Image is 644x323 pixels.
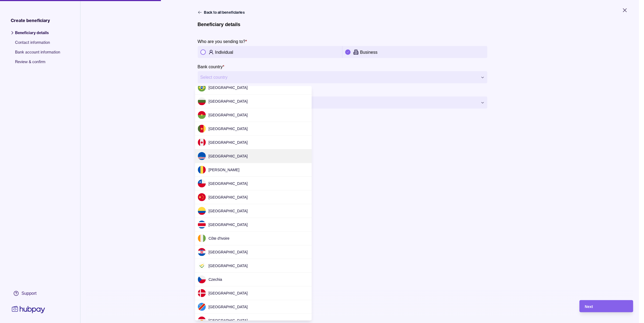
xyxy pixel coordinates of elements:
img: br [198,84,206,92]
span: [GEOGRAPHIC_DATA] [208,113,248,117]
span: [GEOGRAPHIC_DATA] [208,154,248,158]
span: [GEOGRAPHIC_DATA] [208,140,248,145]
img: cv [198,152,206,160]
span: [GEOGRAPHIC_DATA] [208,222,248,227]
img: bf [198,111,206,119]
img: cn [198,193,206,201]
img: ca [198,138,206,146]
img: bg [198,97,206,105]
img: td [198,166,206,174]
span: [GEOGRAPHIC_DATA] [208,99,248,103]
span: Côte d'Ivoire [208,236,229,241]
img: co [198,207,206,215]
img: cy [198,262,206,270]
img: cl [198,180,206,188]
img: cm [198,125,206,133]
span: [PERSON_NAME] [208,168,239,172]
img: cz [198,275,206,283]
img: dk [198,289,206,297]
span: [GEOGRAPHIC_DATA] [208,85,248,90]
img: cg [198,303,206,311]
span: [GEOGRAPHIC_DATA] [208,291,248,295]
span: Czechia [208,277,222,282]
span: [GEOGRAPHIC_DATA] [208,318,248,323]
span: [GEOGRAPHIC_DATA] [208,209,248,213]
span: [GEOGRAPHIC_DATA] [208,127,248,131]
img: ci [198,234,206,242]
span: Next [585,304,593,309]
span: [GEOGRAPHIC_DATA] [208,305,248,309]
span: [GEOGRAPHIC_DATA] [208,181,248,186]
span: [GEOGRAPHIC_DATA] [208,250,248,254]
span: [GEOGRAPHIC_DATA] [208,195,248,199]
img: cr [198,221,206,229]
img: hr [198,248,206,256]
span: [GEOGRAPHIC_DATA] [208,264,248,268]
